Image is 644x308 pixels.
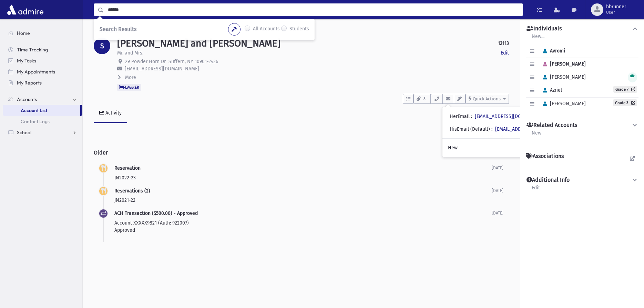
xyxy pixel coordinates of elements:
[526,122,638,129] button: Related Accounts
[104,3,523,16] input: Search
[114,227,492,234] p: Approved
[94,104,127,123] a: Activity
[491,126,492,132] span: :
[168,59,218,64] span: Suffern, NY 10901-2426
[606,10,626,15] span: User
[473,96,501,101] span: Quick Actions
[450,126,570,133] div: HisEmail (Default)
[421,96,428,102] span: 8
[17,58,36,64] span: My Tasks
[492,211,503,216] span: [DATE]
[3,28,82,39] a: Home
[3,44,82,55] a: Time Tracking
[613,86,637,93] a: Grade 7
[527,177,570,184] h4: Additional Info
[6,3,45,17] img: AdmirePro
[21,118,50,125] span: Contact Logs
[114,174,492,181] p: JN2022-23
[94,28,119,38] nav: breadcrumb
[526,177,638,184] button: Additional Info
[21,107,47,113] span: Account List
[114,197,492,204] p: JN2021-22
[104,110,122,116] div: Activity
[495,126,570,132] a: [EMAIL_ADDRESS][DOMAIN_NAME]
[3,127,82,138] a: School
[125,66,199,72] span: [EMAIL_ADDRESS][DOMAIN_NAME]
[17,96,37,102] span: Accounts
[526,25,638,32] button: Individuals
[289,25,309,33] label: Students
[114,219,492,227] p: Account XXXXX9821 (Auth: 922007)
[117,74,137,81] button: More
[413,94,431,104] button: 8
[114,210,198,216] span: ACH Transaction ($500.00) - Approved
[94,28,119,34] a: Accounts
[17,80,42,86] span: My Reports
[117,84,141,91] span: FLAGS:ER
[125,59,166,64] span: 29 Powder Horn Dr
[492,188,503,193] span: [DATE]
[475,113,549,119] a: [EMAIL_ADDRESS][DOMAIN_NAME]
[3,105,80,116] a: Account List
[450,113,549,120] div: HerEmail
[540,48,565,54] span: Avromi
[117,38,280,49] h1: [PERSON_NAME] and [PERSON_NAME]
[17,30,30,36] span: Home
[17,69,55,75] span: My Appointments
[3,55,82,66] a: My Tasks
[492,166,503,170] span: [DATE]
[3,94,82,105] a: Accounts
[3,116,82,127] a: Contact Logs
[540,87,562,93] span: Azriel
[3,77,82,88] a: My Reports
[527,25,562,32] h4: Individuals
[17,129,31,136] span: School
[606,4,626,10] span: hbrunner
[94,144,509,161] h2: Older
[501,49,509,57] a: Edit
[100,26,136,32] span: Search Results
[114,188,150,194] span: Reservations (2)
[540,61,586,67] span: [PERSON_NAME]
[613,99,637,106] a: Grade 3
[531,184,540,196] a: Edit
[3,66,82,77] a: My Appointments
[531,32,545,45] a: New...
[540,74,586,80] span: [PERSON_NAME]
[498,40,509,47] strong: 12113
[17,47,48,53] span: Time Tracking
[540,101,586,107] span: [PERSON_NAME]
[94,38,110,54] div: S
[253,25,280,33] label: All Accounts
[117,49,143,57] p: Mr. and Mrs.
[531,129,542,141] a: New
[466,94,509,104] button: Quick Actions
[527,122,577,129] h4: Related Accounts
[526,153,564,160] h4: Associations
[471,113,472,119] span: :
[125,74,136,80] span: More
[114,165,141,171] span: Reservation
[442,141,575,154] a: New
